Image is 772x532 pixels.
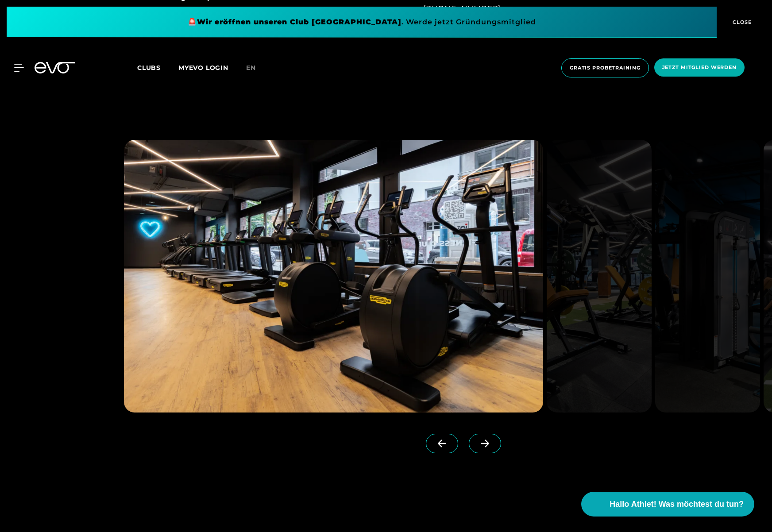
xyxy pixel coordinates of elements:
span: Gratis Probetraining [570,64,641,72]
img: evofitness [124,140,543,412]
span: Hallo Athlet! Was möchtest du tun? [610,498,744,510]
button: CLOSE [717,7,765,38]
span: en [246,64,256,72]
span: Jetzt Mitglied werden [662,64,737,71]
img: evofitness [655,140,760,412]
span: CLOSE [730,18,752,26]
a: MYEVO LOGIN [178,64,228,72]
span: Clubs [137,64,161,72]
a: Clubs [137,63,178,72]
img: evofitness [547,140,652,412]
a: Gratis Probetraining [559,58,652,77]
a: Jetzt Mitglied werden [652,58,747,77]
a: en [246,63,266,73]
button: Hallo Athlet! Was möchtest du tun? [581,492,754,517]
